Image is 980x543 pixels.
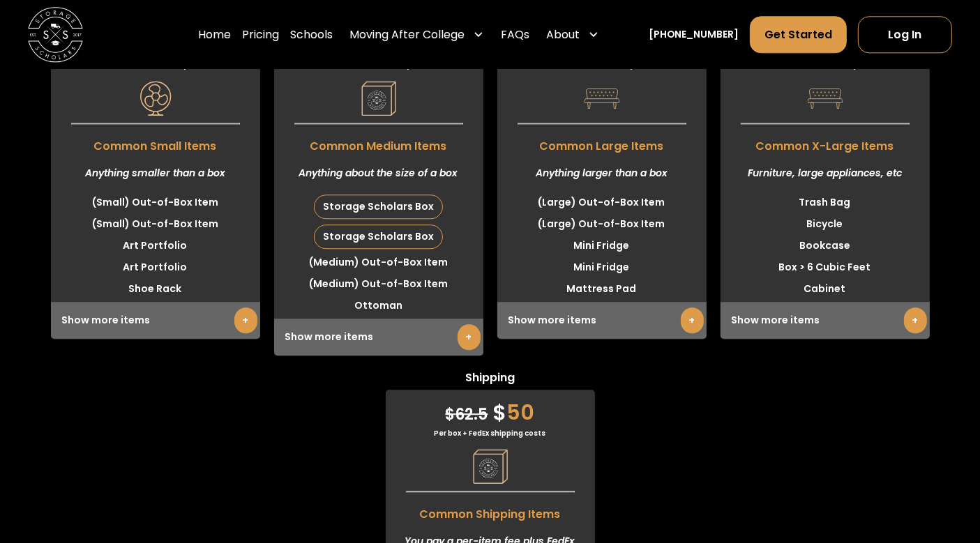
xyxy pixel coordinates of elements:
[497,155,707,192] div: Anything larger than a box
[315,195,442,218] div: Storage Scholars Box
[497,213,707,235] li: (Large) Out-of-Box Item
[344,15,490,54] div: Moving After College
[349,26,465,43] div: Moving After College
[386,499,595,523] span: Common Shipping Items
[458,324,481,350] a: +
[721,278,930,300] li: Cabinet
[750,16,847,54] a: Get Started
[497,192,707,213] li: (Large) Out-of-Box Item
[721,213,930,235] li: Bicycle
[51,278,260,300] li: Shoe Rack
[904,307,927,333] a: +
[497,235,707,257] li: Mini Fridge
[51,235,260,257] li: Art Portfolio
[51,192,260,213] li: (Small) Out-of-Box Item
[721,257,930,278] li: Box > 6 Cubic Feet
[497,257,707,278] li: Mini Fridge
[51,213,260,235] li: (Small) Out-of-Box Item
[28,7,84,63] img: Storage Scholars main logo
[721,192,930,213] li: Trash Bag
[274,252,483,273] li: (Medium) Out-of-Box Item
[51,302,260,339] div: Show more items
[721,302,930,339] div: Show more items
[721,131,930,155] span: Common X-Large Items
[274,155,483,192] div: Anything about the size of a box
[274,131,483,155] span: Common Medium Items
[51,257,260,278] li: Art Portfolio
[649,27,739,42] a: [PHONE_NUMBER]
[541,15,605,54] div: About
[138,81,173,116] img: Pricing Category Icon
[386,390,595,428] div: 50
[721,155,930,192] div: Furniture, large appliances, etc
[808,81,843,116] img: Pricing Category Icon
[274,319,483,355] div: Show more items
[446,404,488,425] span: 62.5
[497,302,707,339] div: Show more items
[274,295,483,316] li: Ottoman
[51,131,260,155] span: Common Small Items
[361,81,396,116] img: Pricing Category Icon
[546,26,580,43] div: About
[315,225,442,248] div: Storage Scholars Box
[386,369,595,390] span: Shipping
[473,449,508,484] img: Pricing Category Icon
[497,131,707,155] span: Common Large Items
[721,235,930,257] li: Bookcase
[242,15,279,54] a: Pricing
[198,15,231,54] a: Home
[493,397,507,427] span: $
[501,15,529,54] a: FAQs
[51,155,260,192] div: Anything smaller than a box
[386,428,595,438] div: Per box + FedEx shipping costs
[274,273,483,295] li: (Medium) Out-of-Box Item
[497,278,707,300] li: Mattress Pad
[234,307,257,333] a: +
[681,307,704,333] a: +
[446,404,455,425] span: $
[858,16,952,54] a: Log In
[585,81,619,116] img: Pricing Category Icon
[290,15,333,54] a: Schools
